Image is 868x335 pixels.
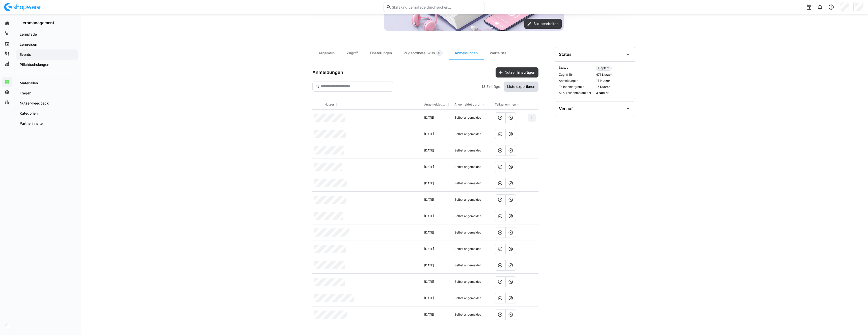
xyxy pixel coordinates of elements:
span: [DATE] [424,165,434,169]
div: Warteliste [484,47,512,59]
span: [DATE] [424,247,434,251]
span: Nutzer hinzufügen [504,70,536,75]
span: [DATE] [424,313,434,317]
span: 15 Nutzer [596,85,631,89]
div: Teilgenommen [495,102,516,107]
span: 0 [438,51,440,55]
span: Selbst angemeldet [454,214,481,218]
span: Selbst angemeldet [454,247,481,251]
span: [DATE] [424,263,434,267]
span: 13 Nutzer [596,79,631,83]
span: Selbst angemeldet [454,132,481,136]
span: Selbst angemeldet [454,148,481,152]
div: Status [559,52,572,57]
span: [DATE] [424,230,434,235]
span: Selbst angemeldet [454,165,481,169]
input: Skills und Lernpfade durchsuchen… [391,5,482,9]
span: Selbst angemeldet [454,313,481,317]
span: Geplant [598,66,609,70]
div: Angemeldet durch [454,102,481,107]
div: Zugeordnete Skills [398,47,449,59]
span: [DATE] [424,214,434,218]
button: Bild bearbeiten [524,19,562,29]
span: Selbst angemeldet [454,116,481,120]
span: [DATE] [424,132,434,136]
span: Selbst angemeldet [454,230,481,235]
button: Nutzer hinzufügen [496,67,538,78]
span: Selbst angemeldet [454,280,481,284]
div: Zugriff [341,47,364,59]
span: 471 Nutzer [596,73,631,77]
span: Min. Teilnehmeranzahl [559,91,594,95]
span: [DATE] [424,181,434,185]
span: Selbst angemeldet [454,296,481,300]
span: [DATE] [424,148,434,152]
span: Selbst angemeldet [454,263,481,267]
span: [DATE] [424,198,434,202]
div: Anmeldungen [449,47,484,59]
span: Zugriff für [559,73,594,77]
h3: Anmeldungen [312,70,343,75]
button: Liste exportieren [504,82,538,92]
span: Bild bearbeiten [533,21,559,26]
div: Allgemein [312,47,341,59]
span: Selbst angemeldet [454,181,481,185]
span: Teilnehmergrenze [559,85,594,89]
span: Status [559,66,594,71]
span: [DATE] [424,280,434,284]
div: Verlauf [559,106,573,111]
div: Einstellungen [364,47,398,59]
span: [DATE] [424,116,434,120]
span: Einträge [486,84,500,89]
span: 13 [481,84,485,89]
span: Anmeldungen [559,79,594,83]
span: [DATE] [424,296,434,300]
span: 3 Nutzer [596,91,631,95]
div: Angemeldet am [424,102,446,107]
div: Nutzer [324,102,334,107]
span: Liste exportieren [506,84,536,89]
span: Selbst angemeldet [454,198,481,202]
